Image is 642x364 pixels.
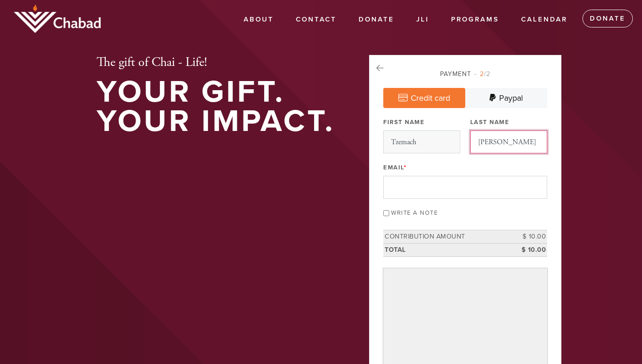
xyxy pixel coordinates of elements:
span: /2 [474,70,490,78]
label: Write a note [391,209,438,217]
a: JLI [409,11,436,28]
a: About [237,11,281,28]
td: $ 10.00 [506,243,547,256]
a: Programs [444,11,506,28]
td: Total [383,243,506,256]
div: Payment [383,69,547,79]
img: logo_half.png [14,5,101,33]
a: Calendar [514,11,574,28]
a: Donate [352,11,401,28]
h1: Your Gift. Your Impact. [97,77,339,136]
a: Contact [289,11,343,28]
a: Paypal [465,88,547,108]
label: Email [383,163,407,172]
span: 2 [480,70,484,78]
a: Credit card [383,88,465,108]
label: Last Name [470,118,510,126]
a: Donate [582,10,633,28]
td: $ 10.00 [506,230,547,244]
span: This field is required. [404,164,407,171]
h2: The gift of Chai - Life! [97,55,339,71]
label: First Name [383,118,424,126]
td: Contribution Amount [383,230,506,244]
